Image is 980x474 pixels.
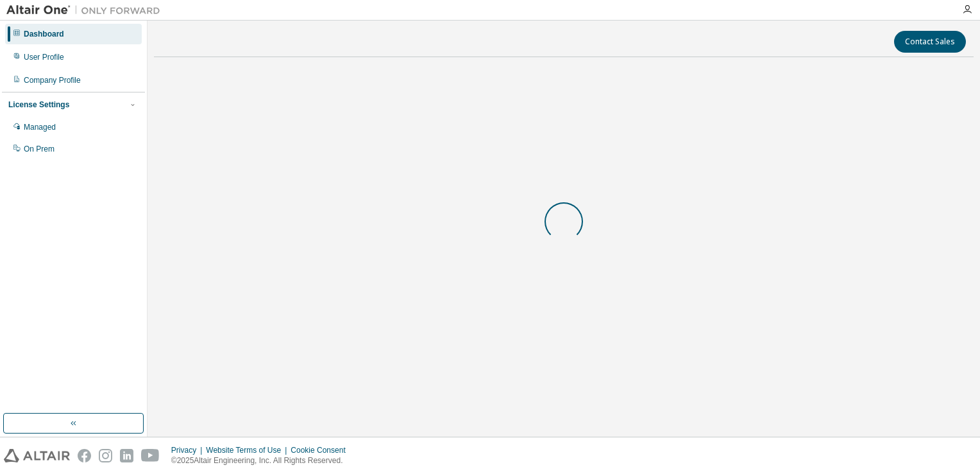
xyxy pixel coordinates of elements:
div: Managed [24,122,56,132]
button: Contact Sales [894,31,966,53]
img: youtube.svg [141,449,160,462]
p: © 2025 Altair Engineering, Inc. All Rights Reserved. [171,455,353,466]
img: facebook.svg [78,449,91,462]
img: linkedin.svg [120,449,133,462]
img: Altair One [6,4,167,17]
div: Company Profile [24,75,81,85]
div: Privacy [171,445,206,455]
img: instagram.svg [99,449,112,462]
div: Dashboard [24,29,64,39]
div: On Prem [24,144,55,154]
div: Cookie Consent [291,445,353,455]
div: License Settings [8,100,69,110]
div: Website Terms of Use [206,445,291,455]
div: User Profile [24,52,64,62]
img: altair_logo.svg [4,449,70,462]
